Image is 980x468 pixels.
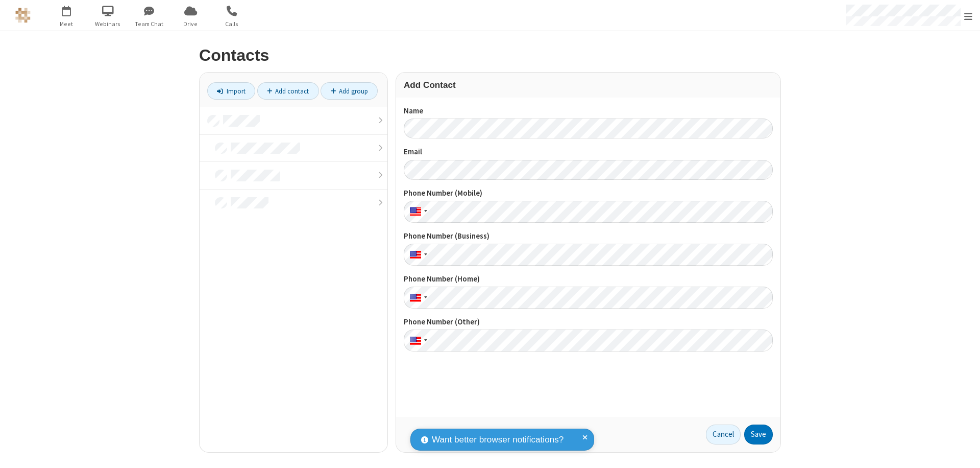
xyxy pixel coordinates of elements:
span: Team Chat [130,19,168,29]
a: Import [207,82,255,100]
h3: Add Contact [404,80,773,90]
label: Phone Number (Business) [404,230,773,242]
div: United States: + 1 [404,330,430,352]
label: Phone Number (Mobile) [404,188,773,199]
span: Webinars [89,19,127,29]
a: Cancel [706,425,741,445]
a: Add group [321,82,378,100]
span: Want better browser notifications? [432,433,563,447]
div: United States: + 1 [404,201,430,223]
h2: Contacts [199,46,781,64]
label: Phone Number (Other) [404,316,773,328]
label: Phone Number (Home) [404,273,773,285]
label: Email [404,146,773,158]
span: Meet [47,19,86,29]
span: Calls [213,19,251,29]
a: Add contact [257,82,319,100]
iframe: Chat [954,441,972,461]
img: QA Selenium DO NOT DELETE OR CHANGE [15,8,31,23]
button: Save [744,425,773,445]
div: United States: + 1 [404,244,430,266]
span: Drive [171,19,210,29]
div: United States: + 1 [404,287,430,309]
label: Name [404,105,773,117]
